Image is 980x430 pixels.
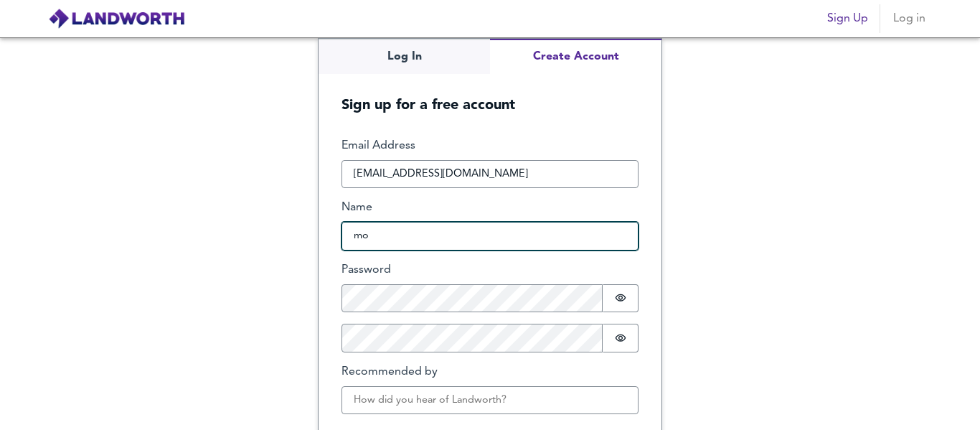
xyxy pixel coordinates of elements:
[341,222,639,251] input: What should we call you?
[319,39,490,74] button: Log In
[490,39,661,74] button: Create Account
[48,8,185,29] img: logo
[319,74,661,115] h5: Sign up for a free account
[827,9,868,29] span: Sign Up
[821,4,874,33] button: Sign Up
[603,284,639,313] button: Show password
[603,324,639,352] button: Show password
[341,160,639,189] input: How can we reach you?
[341,364,639,380] label: Recommended by
[341,138,639,154] label: Email Address
[886,4,932,33] button: Log in
[341,386,639,415] input: How did you hear of Landworth?
[341,200,639,216] label: Name
[892,9,926,29] span: Log in
[341,262,639,279] label: Password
